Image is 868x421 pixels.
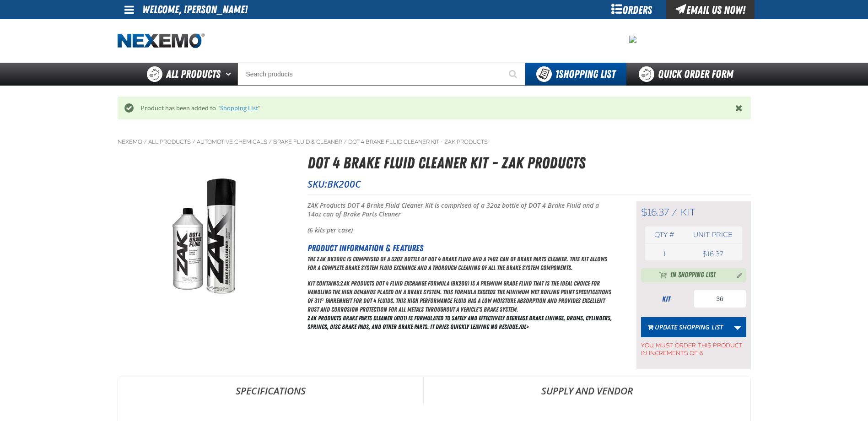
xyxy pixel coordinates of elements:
img: Nexemo logo [118,33,205,49]
a: Nexemo [118,138,142,146]
span: / [672,206,677,218]
button: You have 1 Shopping List. Open to view details [525,63,626,86]
span: Shopping List [555,68,615,81]
div: ZAK Products Brake Parts Cleaner (A101) is formulated to safely and effectively degrease brake li... [307,255,614,331]
a: Brake Fluid & Cleaner [273,138,342,146]
span: You must order this product in increments of 6 [641,337,746,357]
strong: 1 [555,68,559,81]
span: kit [680,206,695,218]
a: Shopping List [220,104,258,112]
input: Search [237,63,525,86]
p: (6 kits per case) [307,226,614,235]
h1: DOT 4 Brake Fluid Cleaner Kit - ZAK Products [307,151,751,175]
span: / [144,138,147,146]
span: All Products [166,66,221,82]
th: Qty # [645,227,684,243]
span: / [192,138,195,146]
a: Quick Order Form [626,63,750,86]
a: DOT 4 Brake Fluid Cleaner Kit - ZAK Products [348,138,488,146]
span: 1 [663,250,666,258]
span: / [344,138,347,146]
button: Start Searching [502,63,525,86]
h2: Product Information & Features [307,241,614,255]
button: Close the Notification [733,101,746,115]
div: kit [641,294,691,304]
a: Home [118,33,205,49]
th: Unit price [684,227,742,243]
a: Specifications [118,377,423,405]
a: Supply and Vendor [424,377,750,405]
span: BK200C [327,178,361,190]
span: $16.37 [641,206,669,218]
input: Product Quantity [694,290,746,308]
nav: Breadcrumbs [118,138,751,146]
p: ZAK Products DOT 4 Brake Fluid Cleaner Kit is comprised of a 32oz bottle of DOT 4 Brake Fluid and... [307,201,614,219]
button: Open All Products pages [222,63,237,86]
p: Kit contains:ZAK Products DOT 4 Fluid Exchange Formula (BK200) is a premium grade fluid that is t... [307,279,614,314]
img: 850b3ca0065f1ff5521978d91a4632f4.png [629,36,636,43]
span: In Shopping List [670,270,716,281]
img: DOT 4 Brake Fluid Cleaner Kit - ZAK Products [118,170,291,303]
td: $16.37 [684,248,742,260]
button: Update Shopping List [641,317,729,337]
div: Product has been added to " " [134,104,735,113]
p: The ZAK BK200C is comprised of a 32oz bottle of DOT 4 Brake Fluid and a 14oz can of Brake Parts C... [307,255,614,272]
a: More Actions [729,317,746,337]
a: All Products [148,138,191,146]
p: SKU: [307,178,751,190]
button: Manage current product in the Shopping List [730,269,744,280]
a: Automotive Chemicals [197,138,267,146]
span: / [269,138,272,146]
